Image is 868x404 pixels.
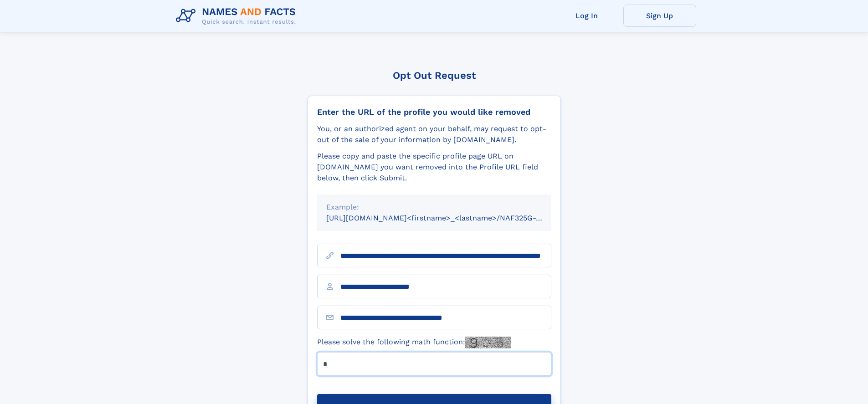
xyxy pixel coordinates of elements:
a: Log In [550,5,623,27]
img: Logo Names and Facts [172,4,303,28]
div: Example: [326,202,542,213]
div: Please copy and paste the specific profile page URL on [DOMAIN_NAME] you want removed into the Pr... [317,151,551,184]
div: You, or an authorized agent on your behalf, may request to opt-out of the sale of your informatio... [317,123,551,145]
a: Sign Up [623,5,696,27]
div: Enter the URL of the profile you would like removed [317,107,551,117]
small: [URL][DOMAIN_NAME]<firstname>_<lastname>/NAF325G-xxxxxxxx [326,214,569,222]
div: Opt Out Request [308,70,561,81]
label: Please solve the following math function: [317,337,511,348]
